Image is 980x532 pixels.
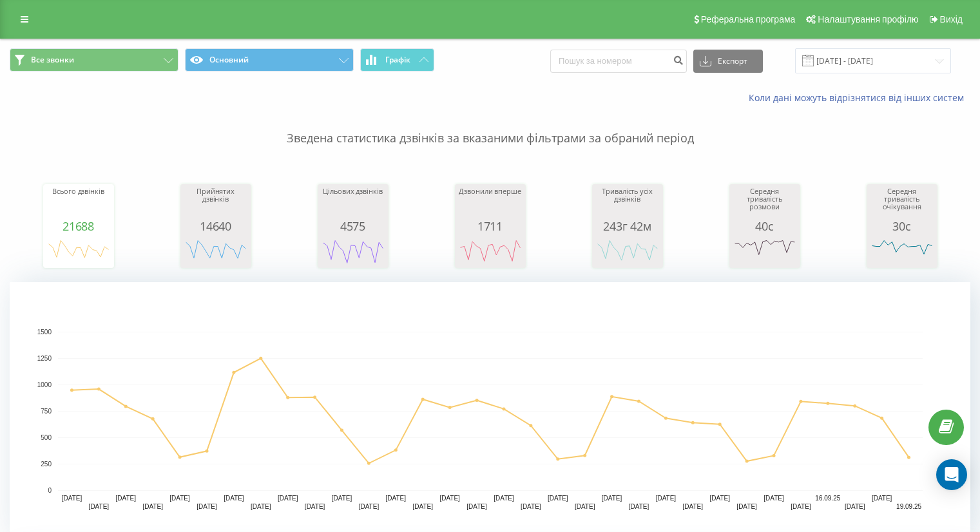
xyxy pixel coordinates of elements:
[595,220,660,233] div: 243г 42м
[709,495,730,502] text: [DATE]
[89,503,110,510] text: [DATE]
[701,14,796,24] span: Реферальна програма
[733,220,797,233] div: 40с
[736,503,757,510] text: [DATE]
[466,503,487,510] text: [DATE]
[602,495,622,502] text: [DATE]
[656,495,677,502] text: [DATE]
[494,495,514,502] text: [DATE]
[870,233,934,271] svg: A chart.
[332,495,352,502] text: [DATE]
[693,50,763,73] button: Експорт
[305,503,325,510] text: [DATE]
[629,503,649,510] text: [DATE]
[321,233,385,271] svg: A chart.
[46,220,111,233] div: 21688
[37,328,52,336] text: 1500
[10,104,970,147] p: Зведена статистика дзвінків за вказаними фільтрами за обраний період
[184,220,248,233] div: 14640
[764,495,784,502] text: [DATE]
[10,48,178,71] button: Все звонки
[548,495,568,502] text: [DATE]
[385,55,410,64] span: Графік
[37,381,52,388] text: 1000
[46,233,111,271] svg: A chart.
[458,187,523,220] div: Дзвонили вперше
[321,220,385,233] div: 4575
[386,495,407,502] text: [DATE]
[251,503,271,510] text: [DATE]
[184,187,248,220] div: Прийнятих дзвінків
[870,220,934,233] div: 30с
[224,495,244,502] text: [DATE]
[940,14,963,24] span: Вихід
[185,48,354,71] button: Основний
[749,91,970,104] a: Коли дані можуть відрізнятися вiд інших систем
[815,495,840,502] text: 16.09.25
[595,187,660,220] div: Тривалість усіх дзвінків
[184,233,248,271] svg: A chart.
[116,495,137,502] text: [DATE]
[169,495,190,502] text: [DATE]
[412,503,433,510] text: [DATE]
[870,187,934,220] div: Середня тривалість очікування
[818,14,918,24] span: Налаштування профілю
[48,487,52,494] text: 0
[278,495,298,502] text: [DATE]
[791,503,811,510] text: [DATE]
[550,50,687,73] input: Пошук за номером
[62,495,82,502] text: [DATE]
[733,233,797,271] svg: A chart.
[37,355,52,362] text: 1250
[521,503,541,510] text: [DATE]
[197,503,217,510] text: [DATE]
[41,434,52,441] text: 500
[845,503,865,510] text: [DATE]
[41,461,52,468] text: 250
[359,503,380,510] text: [DATE]
[142,503,163,510] text: [DATE]
[46,187,111,220] div: Всього дзвінків
[31,55,74,65] span: Все звонки
[575,503,595,510] text: [DATE]
[683,503,704,510] text: [DATE]
[733,187,797,220] div: Середня тривалість розмови
[439,495,460,502] text: [DATE]
[458,233,523,271] svg: A chart.
[360,48,434,71] button: Графік
[458,220,523,233] div: 1711
[872,495,892,502] text: [DATE]
[896,503,921,510] text: 19.09.25
[936,459,967,490] div: Open Intercom Messenger
[595,233,660,271] svg: A chart.
[321,187,385,220] div: Цільових дзвінків
[41,408,52,415] text: 750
